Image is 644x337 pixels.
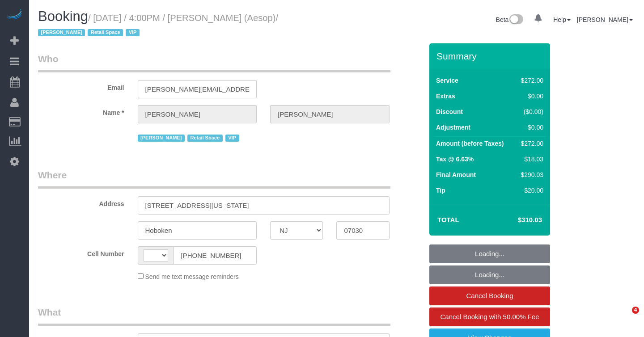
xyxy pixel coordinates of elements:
[496,16,524,23] a: Beta
[145,273,238,280] span: Send me text message reminders
[436,170,476,179] label: Final Amount
[38,13,278,38] span: /
[517,76,543,85] div: $272.00
[437,216,459,223] strong: Total
[429,286,550,305] a: Cancel Booking
[138,80,257,98] input: Email
[225,135,239,142] span: VIP
[517,107,543,116] div: ($0.00)
[38,168,390,189] legend: Where
[436,186,445,195] label: Tip
[38,52,390,72] legend: Who
[436,139,504,148] label: Amount (before Taxes)
[38,306,390,326] legend: What
[138,105,257,123] input: First Name
[138,221,257,240] input: City
[5,9,23,21] img: Automaid Logo
[436,123,470,132] label: Adjustment
[517,139,543,148] div: $272.00
[517,186,543,195] div: $20.00
[138,135,185,142] span: [PERSON_NAME]
[436,107,463,116] label: Discount
[429,308,550,326] a: Cancel Booking with 50.00% Fee
[436,51,546,61] h3: Summary
[31,80,131,92] label: Email
[88,29,123,36] span: Retail Space
[31,105,131,117] label: Name *
[517,123,543,132] div: $0.00
[491,216,542,224] h4: $310.03
[436,155,474,164] label: Tax @ 6.63%
[553,16,571,23] a: Help
[441,313,539,320] span: Cancel Booking with 50.00% Fee
[31,246,131,258] label: Cell Number
[517,155,543,164] div: $18.03
[632,307,639,314] span: 4
[38,13,278,38] small: / [DATE] / 4:00PM / [PERSON_NAME] (Aesop)
[174,246,257,265] input: Cell Number
[126,29,140,36] span: VIP
[187,135,223,142] span: Retail Space
[577,16,633,23] a: [PERSON_NAME]
[38,29,85,36] span: [PERSON_NAME]
[270,105,390,123] input: Last Name
[614,307,635,328] iframe: Intercom live chat
[517,170,543,179] div: $290.03
[517,92,543,101] div: $0.00
[336,221,389,240] input: Zip Code
[38,8,88,24] span: Booking
[508,14,523,26] img: New interface
[31,196,131,208] label: Address
[436,76,458,85] label: Service
[436,92,455,101] label: Extras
